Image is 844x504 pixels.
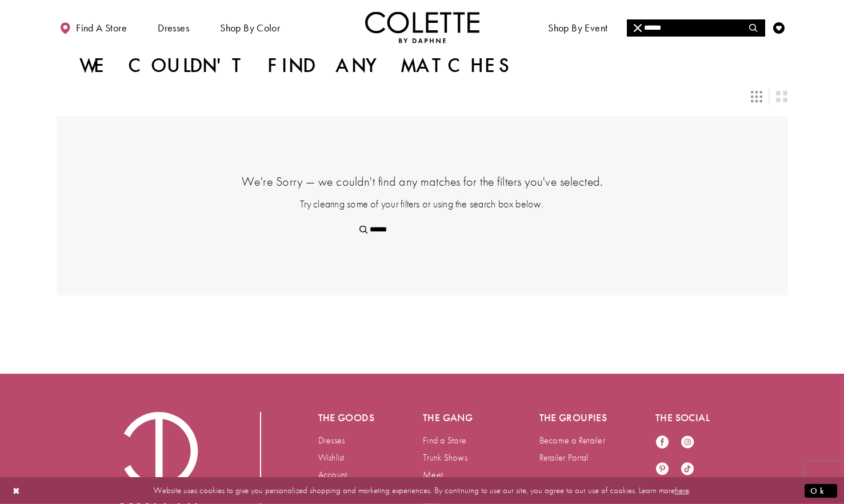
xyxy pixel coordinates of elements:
div: Layout Controls [50,84,795,109]
button: Submit Dialog [805,483,837,498]
span: Find a store [76,22,127,34]
span: Dresses [155,11,192,43]
span: Shop by color [217,11,283,43]
h5: The social [655,412,726,423]
div: Search form [627,19,765,37]
h4: We're Sorry — we couldn't find any matches for the filters you've selected. [114,173,731,190]
a: Retailer Portal [539,451,589,463]
a: Meet the designer [636,11,721,43]
a: Check Wishlist [770,11,787,43]
a: Find a store [57,11,130,43]
a: here [675,485,689,496]
h5: The groupies [539,412,610,423]
a: Visit Home Page [365,11,479,43]
a: Visit our Facebook - Opens in new tab [655,435,669,450]
h1: We couldn't find any matches [79,54,515,77]
p: Try clearing some of your filters or using the search box below. [114,197,731,211]
a: Toggle search [745,11,762,43]
span: Dresses [158,22,189,34]
a: Become a Retailer [539,434,605,446]
a: Find a Store [423,434,466,446]
a: Visit our TikTok - Opens in new tab [681,462,694,477]
a: Visit our Instagram - Opens in new tab [681,435,694,450]
input: Search [353,221,491,238]
p: Website uses cookies to give you personalized shopping and marketing experiences. By continuing t... [82,483,762,498]
span: Switch layout to 3 columns [751,91,762,102]
div: Search form [353,221,491,238]
span: Shop By Event [548,22,607,34]
span: Shop By Event [545,11,610,43]
button: Submit Search [742,19,765,37]
button: Close Dialog [7,481,26,501]
h5: The goods [318,412,378,423]
img: Colette by Daphne [365,11,479,43]
button: Submit Search [353,221,375,238]
a: Visit our Pinterest - Opens in new tab [655,462,669,477]
span: Shop by color [220,22,280,34]
a: Wishlist [318,451,345,463]
input: Search [627,19,765,37]
h5: The gang [423,412,494,423]
span: Switch layout to 2 columns [776,91,787,102]
a: Trunk Shows [423,451,467,463]
a: Account [318,469,347,481]
button: Close Search [627,19,649,37]
a: Meet [PERSON_NAME] [423,469,489,492]
a: Dresses [318,434,345,446]
ul: Follow us [650,429,711,483]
